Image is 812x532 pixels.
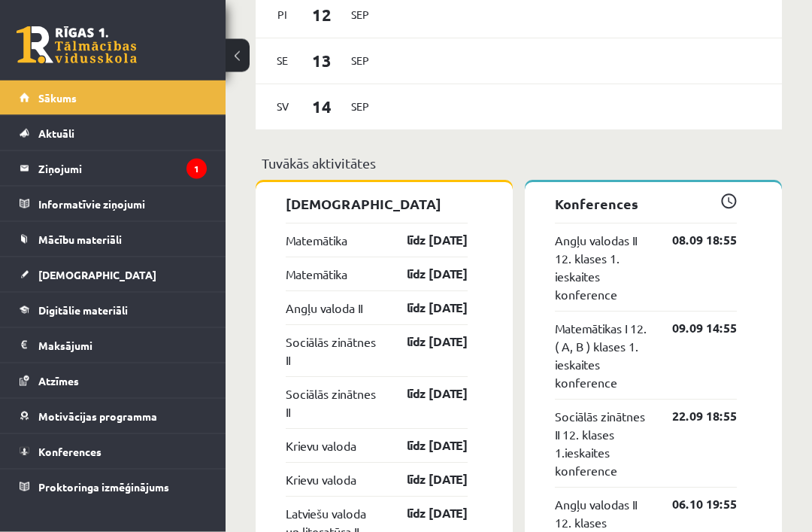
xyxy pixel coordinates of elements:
[38,151,207,186] legend: Ziņojumi
[20,187,207,221] a: Informatīvie ziņojumi
[17,26,137,64] a: Rīgas 1. Tālmācības vidusskola
[380,333,468,351] a: līdz [DATE]
[20,116,207,150] a: Aktuāli
[344,50,376,73] span: Sep
[286,437,356,455] a: Krievu valoda
[267,96,298,119] span: Sv
[286,194,468,214] p: [DEMOGRAPHIC_DATA]
[650,408,737,426] a: 22.09 18:55
[555,194,737,214] p: Konferences
[344,4,376,27] span: Sep
[380,299,468,318] a: līdz [DATE]
[38,374,79,388] span: Atzīmes
[298,3,345,28] span: 12
[650,232,737,250] a: 08.09 18:55
[38,445,101,458] span: Konferences
[380,505,468,523] a: līdz [DATE]
[380,437,468,455] a: līdz [DATE]
[38,409,157,423] span: Motivācijas programma
[286,232,347,250] a: Matemātika
[20,151,207,186] a: Ziņojumi1
[20,434,207,469] a: Konferences
[267,50,298,73] span: Se
[380,471,468,489] a: līdz [DATE]
[555,408,650,480] a: Sociālās zinātnes II 12. klases 1.ieskaites konference
[20,222,207,257] a: Mācību materiāli
[38,328,207,363] legend: Maksājumi
[344,96,376,119] span: Sep
[20,257,207,292] a: [DEMOGRAPHIC_DATA]
[555,232,650,304] a: Angļu valodas II 12. klases 1. ieskaites konference
[20,328,207,363] a: Maksājumi
[20,399,207,433] a: Motivācijas programma
[38,303,128,317] span: Digitālie materiāli
[262,154,776,174] p: Tuvākās aktivitātes
[267,4,298,27] span: Pi
[286,471,356,489] a: Krievu valoda
[38,233,122,246] span: Mācību materiāli
[286,333,380,369] a: Sociālās zinātnes II
[298,95,345,120] span: 14
[20,81,207,115] a: Sākums
[286,266,347,284] a: Matemātika
[38,126,74,140] span: Aktuāli
[380,266,468,284] a: līdz [DATE]
[380,232,468,250] a: līdz [DATE]
[38,91,77,105] span: Sākums
[286,385,380,421] a: Sociālās zinātnes II
[286,299,362,318] a: Angļu valoda II
[38,187,207,221] legend: Informatīvie ziņojumi
[298,49,345,74] span: 13
[20,470,207,504] a: Proktoringa izmēģinājums
[186,159,207,179] i: 1
[650,320,737,338] a: 09.09 14:55
[38,480,169,494] span: Proktoringa izmēģinājums
[650,496,737,514] a: 06.10 19:55
[20,363,207,398] a: Atzīmes
[555,320,650,392] a: Matemātikas I 12.( A, B ) klases 1. ieskaites konference
[20,293,207,327] a: Digitālie materiāli
[380,385,468,403] a: līdz [DATE]
[38,268,156,281] span: [DEMOGRAPHIC_DATA]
